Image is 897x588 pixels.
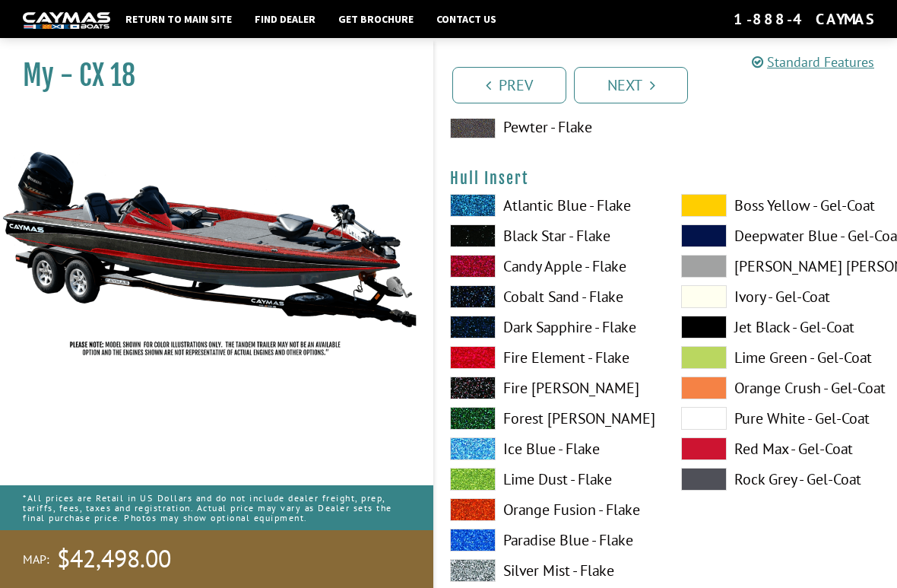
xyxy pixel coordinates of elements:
[450,285,651,308] label: Cobalt Sand - Flake
[23,551,49,567] span: MAP:
[429,9,504,29] a: Contact Us
[450,407,651,430] label: Forest [PERSON_NAME]
[752,53,874,71] a: Standard Features
[450,316,651,338] label: Dark Sapphire - Flake
[452,67,566,103] a: Prev
[450,169,882,188] h4: Hull Insert
[681,316,882,338] label: Jet Black - Gel-Coat
[450,468,651,491] label: Lime Dust - Flake
[448,65,897,103] ul: Pagination
[681,468,882,491] label: Rock Grey - Gel-Coat
[118,9,239,29] a: Return to main site
[681,194,882,217] label: Boss Yellow - Gel-Coat
[681,346,882,369] label: Lime Green - Gel-Coat
[574,67,688,103] a: Next
[681,285,882,308] label: Ivory - Gel-Coat
[450,116,651,138] label: Pewter - Flake
[681,377,882,399] label: Orange Crush - Gel-Coat
[23,59,395,93] h1: My - CX 18
[681,437,882,460] label: Red Max - Gel-Coat
[331,9,421,29] a: Get Brochure
[450,224,651,247] label: Black Star - Flake
[450,498,651,521] label: Orange Fusion - Flake
[23,485,410,531] p: *All prices are Retail in US Dollars and do not include dealer freight, prep, tariffs, fees, taxe...
[23,12,110,28] img: white-logo-c9c8dbefe5ff5ceceb0f0178aa75bf4bb51f6bca0971e226c86eb53dfe498488.png
[734,9,874,29] div: 1-888-4CAYMAS
[681,407,882,430] label: Pure White - Gel-Coat
[681,224,882,247] label: Deepwater Blue - Gel-Coat
[681,255,882,278] label: [PERSON_NAME] [PERSON_NAME] - Gel-Coat
[450,346,651,369] label: Fire Element - Flake
[450,255,651,278] label: Candy Apple - Flake
[450,529,651,551] label: Paradise Blue - Flake
[450,559,651,582] label: Silver Mist - Flake
[57,543,171,575] span: $42,498.00
[247,9,323,29] a: Find Dealer
[450,437,651,460] label: Ice Blue - Flake
[450,194,651,217] label: Atlantic Blue - Flake
[450,377,651,399] label: Fire [PERSON_NAME]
